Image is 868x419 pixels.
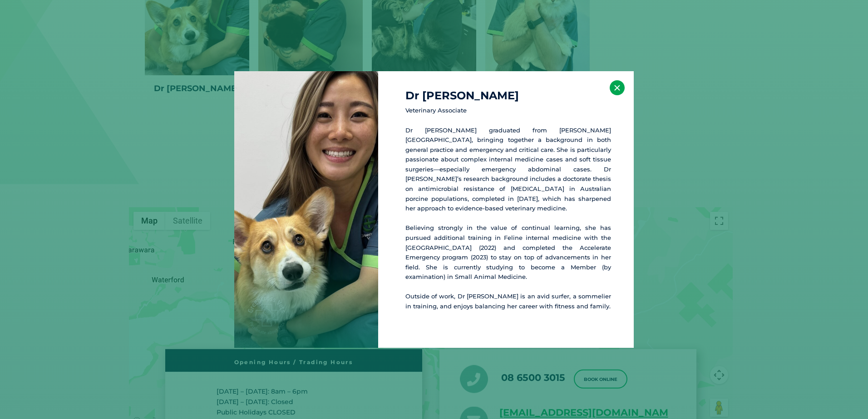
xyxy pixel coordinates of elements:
[405,126,611,214] p: Dr [PERSON_NAME] graduated from [PERSON_NAME][GEOGRAPHIC_DATA], bringing together a background in...
[405,223,611,282] p: Believing strongly in the value of continual learning, she has pursued additional training in Fel...
[405,90,611,101] h4: Dr [PERSON_NAME]
[405,106,611,116] p: Veterinary Associate
[610,80,625,95] button: ×
[405,292,611,311] p: Outside of work, Dr [PERSON_NAME] is an avid surfer, a sommelier in training, and enjoys balancin...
